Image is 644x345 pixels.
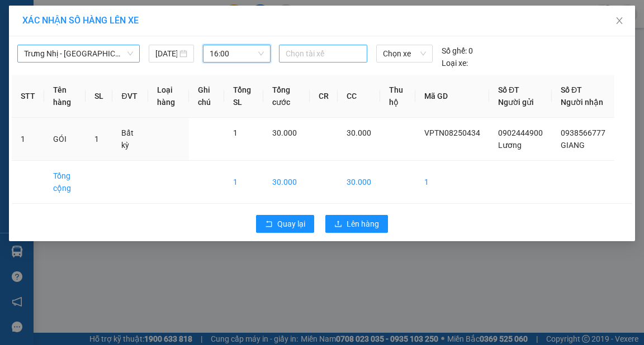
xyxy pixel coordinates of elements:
[383,45,425,62] span: Chọn xe
[6,62,13,70] span: environment
[44,118,86,161] td: GÓI
[24,45,133,62] span: Trưng Nhị - Sài Gòn (Hàng Hoá)
[415,161,489,204] td: 1
[498,85,519,94] span: Số ĐT
[272,128,297,137] span: 30.000
[12,75,44,118] th: STT
[77,47,149,60] li: VP 93 NTB Q1
[561,85,582,94] span: Số ĐT
[94,135,99,143] span: 1
[210,45,264,62] span: 16:00
[6,47,77,60] li: VP VP Trưng Nhị
[6,74,75,83] b: [STREET_ADDRESS]
[615,16,624,25] span: close
[310,75,338,118] th: CR
[112,75,148,118] th: ĐVT
[22,15,139,26] span: XÁC NHẬN SỐ HÀNG LÊN XE
[224,161,263,204] td: 1
[498,141,522,150] span: Lương
[561,141,585,150] span: GIANG
[6,6,162,27] li: Hoa Mai
[380,75,415,118] th: Thu hộ
[498,98,534,107] span: Người gửi
[12,118,44,161] td: 1
[561,98,603,107] span: Người nhận
[334,220,342,229] span: upload
[561,128,605,137] span: 0938566777
[263,161,310,204] td: 30.000
[112,118,148,161] td: Bất kỳ
[189,75,224,118] th: Ghi chú
[347,128,371,137] span: 30.000
[77,61,146,107] b: 93 Nguyễn Thái Bình, [GEOGRAPHIC_DATA]
[86,75,112,118] th: SL
[155,47,178,60] input: 13/08/2025
[77,62,85,70] span: environment
[338,75,380,118] th: CC
[263,75,310,118] th: Tổng cước
[44,75,86,118] th: Tên hàng
[265,220,273,229] span: rollback
[277,218,305,230] span: Quay lại
[44,161,86,204] td: Tổng cộng
[224,75,263,118] th: Tổng SL
[338,161,380,204] td: 30.000
[256,215,314,233] button: rollbackQuay lại
[415,75,489,118] th: Mã GD
[604,6,635,37] button: Close
[148,75,189,118] th: Loại hàng
[442,45,467,57] span: Số ghế:
[442,45,473,57] div: 0
[6,6,45,45] img: logo.jpg
[347,218,379,230] span: Lên hàng
[233,128,238,137] span: 1
[498,128,543,137] span: 0902444900
[325,215,388,233] button: uploadLên hàng
[442,57,468,69] span: Loại xe:
[424,128,480,137] span: VPTN08250434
